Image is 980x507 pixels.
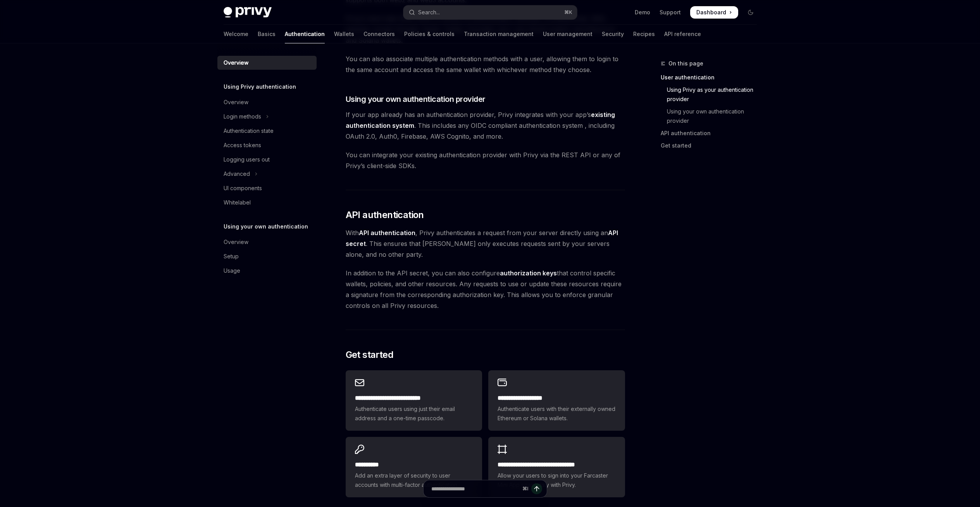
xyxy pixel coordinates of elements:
[224,198,251,207] div: Whitelabel
[346,227,625,260] span: With , Privy authenticates a request from your server directly using an . This ensures that [PERS...
[355,404,473,423] span: Authenticate users using just their email address and a one-time passcode.
[403,5,577,19] button: Open search
[224,222,308,231] h5: Using your own authentication
[564,9,572,15] span: ⌘ K
[224,7,272,18] img: dark logo
[668,59,703,68] span: On this page
[359,229,415,237] strong: API authentication
[217,181,317,195] a: UI components
[661,84,763,105] a: Using Privy as your authentication provider
[217,124,317,138] a: Authentication state
[224,155,270,164] div: Logging users out
[363,25,395,43] a: Connectors
[217,95,317,109] a: Overview
[404,25,455,43] a: Policies & controls
[224,58,248,67] div: Overview
[664,25,701,43] a: API reference
[661,139,763,152] a: Get started
[224,237,248,247] div: Overview
[224,141,261,150] div: Access tokens
[217,249,317,263] a: Setup
[633,25,655,43] a: Recipes
[217,56,317,70] a: Overview
[346,209,424,221] span: API authentication
[500,269,557,277] strong: authorization keys
[346,94,486,105] span: Using your own authentication provider
[346,437,482,497] a: **** *****Add an extra layer of security to user accounts with multi-factor authentication.
[224,25,248,43] a: Welcome
[217,167,317,181] button: Toggle Advanced section
[217,138,317,152] a: Access tokens
[531,483,542,494] button: Send message
[635,9,650,16] a: Demo
[661,127,763,139] a: API authentication
[285,25,325,43] a: Authentication
[661,105,763,127] a: Using your own authentication provider
[224,184,262,193] div: UI components
[431,480,519,497] input: Ask a question...
[346,349,393,361] span: Get started
[498,471,615,490] span: Allow your users to sign into your Farcaster Mini App seamlessly with Privy.
[224,266,240,275] div: Usage
[346,150,625,171] span: You can integrate your existing authentication provider with Privy via the REST API or any of Pri...
[224,112,261,121] div: Login methods
[258,25,276,43] a: Basics
[690,6,738,19] a: Dashboard
[355,471,473,490] span: Add an extra layer of security to user accounts with multi-factor authentication.
[217,153,317,167] a: Logging users out
[334,25,354,43] a: Wallets
[217,235,317,249] a: Overview
[418,8,440,17] div: Search...
[224,169,250,179] div: Advanced
[661,71,763,84] a: User authentication
[224,82,296,91] h5: Using Privy authentication
[464,25,534,43] a: Transaction management
[744,6,757,19] button: Toggle dark mode
[224,252,239,261] div: Setup
[217,196,317,210] a: Whitelabel
[346,53,625,75] span: You can also associate multiple authentication methods with a user, allowing them to login to the...
[217,110,317,124] button: Toggle Login methods section
[488,370,625,431] a: **** **** **** ****Authenticate users with their externally owned Ethereum or Solana wallets.
[543,25,592,43] a: User management
[602,25,624,43] a: Security
[224,126,274,136] div: Authentication state
[224,98,248,107] div: Overview
[217,264,317,278] a: Usage
[660,9,681,16] a: Support
[346,109,625,142] span: If your app already has an authentication provider, Privy integrates with your app’s . This inclu...
[696,9,726,16] span: Dashboard
[498,404,615,423] span: Authenticate users with their externally owned Ethereum or Solana wallets.
[346,268,625,311] span: In addition to the API secret, you can also configure that control specific wallets, policies, an...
